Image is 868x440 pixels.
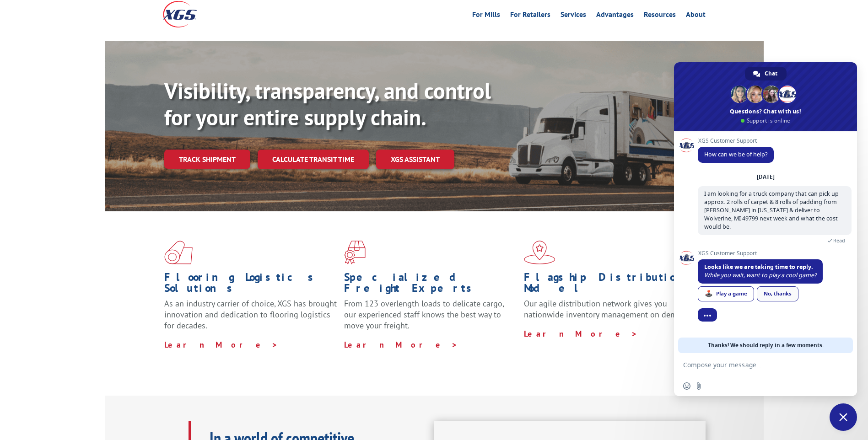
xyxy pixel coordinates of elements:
[704,190,839,231] span: I am looking for a truck company that can pick up approx. 2 rolls of carpet & 8 rolls of padding ...
[745,67,787,80] a: Chat
[686,11,706,21] a: About
[644,11,676,21] a: Resources
[833,237,845,244] span: Read
[164,150,250,169] a: Track shipment
[830,403,857,431] a: Close chat
[704,271,816,279] span: While you wait, want to play a cool game?
[510,11,550,21] a: For Retailers
[164,339,278,350] a: Learn More >
[164,76,491,131] b: Visibility, transparency, and control for your entire supply chain.
[344,339,458,350] a: Learn More >
[765,67,777,80] span: Chat
[683,353,830,376] textarea: Compose your message...
[524,298,692,320] span: Our agile distribution network gives you nationwide inventory management on demand.
[344,241,366,264] img: xgs-icon-focused-on-flooring-red
[704,263,813,271] span: Looks like we are taking time to reply.
[164,272,337,298] h1: Flooring Logistics Solutions
[524,241,555,264] img: xgs-icon-flagship-distribution-model-red
[258,150,369,169] a: Calculate transit time
[683,382,690,390] span: Insert an emoji
[596,11,634,21] a: Advantages
[698,250,823,257] span: XGS Customer Support
[524,328,638,339] a: Learn More >
[524,272,697,298] h1: Flagship Distribution Model
[698,138,774,144] span: XGS Customer Support
[695,382,702,390] span: Send a file
[376,150,454,169] a: XGS ASSISTANT
[472,11,500,21] a: For Mills
[344,298,517,339] p: From 123 overlength loads to delicate cargo, our experienced staff knows the best way to move you...
[757,286,798,301] a: No, thanks
[164,298,337,331] span: As an industry carrier of choice, XGS has brought innovation and dedication to flooring logistics...
[757,174,775,180] div: [DATE]
[708,338,824,353] span: Thanks! We should reply in a few moments.
[164,241,193,264] img: xgs-icon-total-supply-chain-intelligence-red
[561,11,586,21] a: Services
[705,290,713,297] span: 🕹️
[344,272,517,298] h1: Specialized Freight Experts
[698,286,754,301] a: Play a game
[704,150,767,158] span: How can we be of help?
